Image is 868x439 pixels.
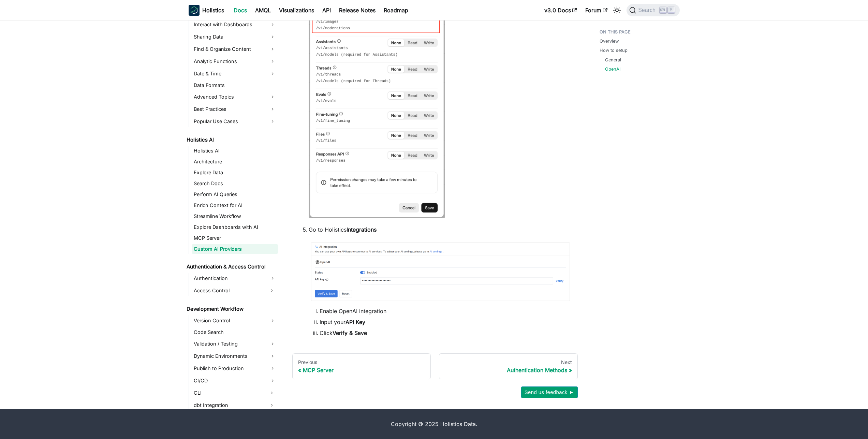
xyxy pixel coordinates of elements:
[292,353,431,379] a: PreviousMCP Server
[612,5,622,16] button: Switch between dark and light mode (currently light mode)
[192,222,278,232] a: Explore Dashboards with AI
[192,387,266,398] a: CLI
[192,351,278,362] a: Dynamic Environments
[192,56,278,67] a: Analytic Functions
[192,285,266,296] a: Access Control
[600,38,619,44] a: Overview
[345,319,365,325] strong: API Key
[309,225,572,234] p: Go to Holistics
[266,400,278,411] button: Expand sidebar category 'dbt Integration'
[525,388,574,397] span: Send us feedback ►
[192,211,278,221] a: Streamline Workflow
[192,327,278,337] a: Code Search
[192,81,278,90] a: Data Formats
[192,68,278,79] a: Date & Time
[192,201,278,210] a: Enrich Context for AI
[192,363,278,374] a: Publish to Production
[380,5,412,16] a: Roadmap
[600,47,628,54] a: How to setup
[636,7,660,13] span: Search
[192,338,278,349] a: Validation / Testing
[189,5,200,16] img: Holistics
[292,353,578,379] nav: Docs pages
[192,31,278,42] a: Sharing Data
[627,4,679,16] button: Search (Ctrl+K)
[298,367,425,374] div: MCP Server
[335,5,380,16] a: Release Notes
[275,5,318,16] a: Visualizations
[347,226,377,233] strong: Integrations
[605,66,620,72] a: OpenAI
[320,307,572,315] li: Enable OpenAI integration
[445,367,572,374] div: Authentication Methods
[581,5,612,16] a: Forum
[192,19,278,30] a: Interact with Dashboards
[540,5,581,16] a: v3.0 Docs
[192,104,278,115] a: Best Practices
[266,387,278,398] button: Expand sidebar category 'CLI'
[192,315,278,326] a: Version Control
[185,135,278,145] a: Holistics AI
[217,420,651,428] div: Copyright © 2025 Holistics Data.
[318,5,335,16] a: API
[445,359,572,365] div: Next
[192,233,278,243] a: MCP Server
[605,57,621,63] a: General
[192,244,278,254] a: Custom AI Providers
[202,6,224,14] b: Holistics
[192,44,278,55] a: Find & Organize Content
[192,116,278,127] a: Popular Use Cases
[320,329,572,337] li: Click
[309,240,572,302] img: ai-ai-openai-integration
[320,318,572,326] li: Input your
[192,146,278,156] a: Holistics AI
[521,386,578,398] button: Send us feedback ►
[192,179,278,188] a: Search Docs
[668,7,675,13] kbd: K
[192,375,278,386] a: CI/CD
[439,353,578,379] a: NextAuthentication Methods
[185,262,278,272] a: Authentication & Access Control
[230,5,251,16] a: Docs
[189,5,224,16] a: HolisticsHolistics
[192,157,278,166] a: Architecture
[251,5,275,16] a: AMQL
[192,91,278,102] a: Advanced Topics
[192,168,278,177] a: Explore Data
[192,400,266,411] a: dbt Integration
[298,359,425,365] div: Previous
[266,285,278,296] button: Expand sidebar category 'Access Control'
[192,190,278,199] a: Perform AI Queries
[185,304,278,314] a: Development Workflow
[192,273,278,284] a: Authentication
[333,330,367,336] strong: Verify & Save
